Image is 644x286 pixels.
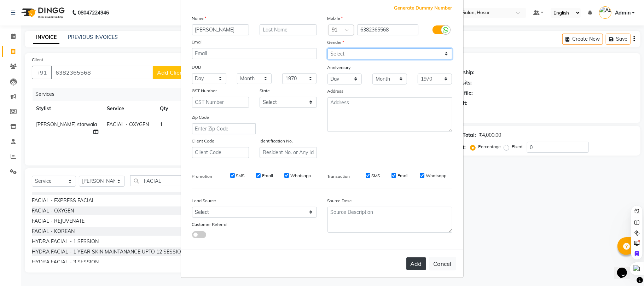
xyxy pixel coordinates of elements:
input: Mobile [357,24,418,35]
label: SMS [236,173,245,179]
label: Promotion [192,173,213,180]
label: Mobile [327,15,343,22]
input: Client Code [192,147,249,158]
label: Client Code [192,138,215,144]
label: Address [327,88,344,94]
button: Cancel [429,257,456,270]
button: Add [406,257,426,270]
label: Source Desc [327,198,352,204]
label: Whatsapp [426,173,446,179]
label: Anniversary [327,64,351,71]
label: DOB [192,64,201,70]
label: Gender [327,39,344,46]
input: Email [192,48,317,59]
iframe: chat widget [614,258,637,279]
label: Email [398,173,408,179]
label: Transaction [327,173,350,180]
label: SMS [372,173,380,179]
label: State [260,88,270,94]
input: Resident No. or Any Id [260,147,317,158]
input: Last Name [260,24,317,35]
input: First Name [192,24,249,35]
label: Name [192,15,207,22]
input: GST Number [192,97,249,108]
label: Identification No. [260,138,293,144]
input: Enter Zip Code [192,123,256,134]
label: Email [192,39,203,45]
label: Lead Source [192,198,216,204]
label: Customer Referral [192,221,228,228]
label: Email [262,173,273,179]
label: Zip Code [192,114,209,121]
label: Whatsapp [290,173,311,179]
label: GST Number [192,88,217,94]
span: Generate Dummy Number [394,5,452,12]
